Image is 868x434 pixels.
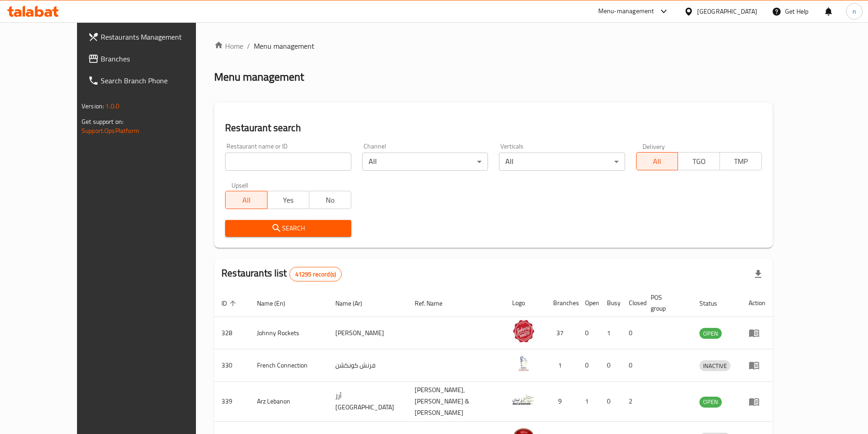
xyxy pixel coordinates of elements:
span: Search [232,223,344,234]
button: All [225,191,267,209]
td: أرز [GEOGRAPHIC_DATA] [328,382,407,422]
button: TGO [678,152,720,170]
div: Total records count [289,267,342,281]
button: No [309,191,351,209]
td: 37 [546,317,578,349]
td: 0 [600,382,621,422]
span: Ref. Name [415,298,454,309]
span: TMP [724,155,758,168]
h2: Menu management [214,70,304,84]
span: Restaurants Management [101,31,215,42]
div: Menu [749,327,765,338]
img: Johnny Rockets [512,320,535,342]
span: n [853,6,856,16]
td: Johnny Rockets [250,317,328,349]
span: OPEN [699,397,722,407]
th: Open [578,289,600,317]
div: All [362,153,488,171]
td: [PERSON_NAME],[PERSON_NAME] & [PERSON_NAME] [407,382,505,422]
th: Action [741,289,773,317]
div: Menu [749,360,765,371]
button: Yes [267,191,309,209]
td: 0 [578,349,600,382]
span: Name (En) [257,298,297,309]
span: POS group [651,292,681,314]
td: 9 [546,382,578,422]
button: TMP [719,152,762,170]
span: ID [221,298,239,309]
div: OPEN [699,397,722,408]
th: Logo [505,289,546,317]
td: Arz Lebanon [250,382,328,422]
td: French Connection [250,349,328,382]
div: OPEN [699,328,722,339]
th: Busy [600,289,621,317]
span: 1.0.0 [105,100,119,112]
a: Search Branch Phone [81,70,222,92]
li: / [247,41,250,51]
td: فرنش كونكشن [328,349,407,382]
a: Support.OpsPlatform [82,125,139,137]
td: 1 [578,382,600,422]
label: Delivery [642,143,665,149]
td: 0 [621,317,643,349]
td: [PERSON_NAME] [328,317,407,349]
td: 330 [214,349,250,382]
img: French Connection [512,352,535,375]
h2: Restaurants list [221,266,342,281]
h2: Restaurant search [225,121,762,135]
td: 328 [214,317,250,349]
td: 0 [578,317,600,349]
span: Yes [271,194,306,207]
a: Branches [81,48,222,70]
span: Name (Ar) [335,298,374,309]
span: INACTIVE [699,361,730,371]
span: No [313,194,348,207]
input: Search for restaurant name or ID.. [225,153,351,171]
span: All [640,155,675,168]
th: Branches [546,289,578,317]
a: Restaurants Management [81,26,222,48]
td: 339 [214,382,250,422]
td: 2 [621,382,643,422]
label: Upsell [231,182,248,188]
div: [GEOGRAPHIC_DATA] [697,6,757,16]
a: Home [214,41,243,51]
td: 0 [621,349,643,382]
span: OPEN [699,328,722,339]
span: 41295 record(s) [290,270,341,279]
td: 1 [600,317,621,349]
span: Search Branch Phone [101,75,215,86]
div: Export file [747,263,769,285]
div: All [499,153,625,171]
button: All [636,152,678,170]
td: 1 [546,349,578,382]
div: Menu-management [598,6,654,17]
span: Menu management [254,41,314,51]
button: Search [225,220,351,237]
nav: breadcrumb [214,41,773,51]
span: Version: [82,100,104,112]
img: Arz Lebanon [512,388,535,411]
span: Branches [101,53,215,64]
span: TGO [682,155,716,168]
span: Get support on: [82,116,123,128]
span: All [229,194,264,207]
span: Status [699,298,729,309]
th: Closed [621,289,643,317]
td: 0 [600,349,621,382]
div: Menu [749,396,765,407]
